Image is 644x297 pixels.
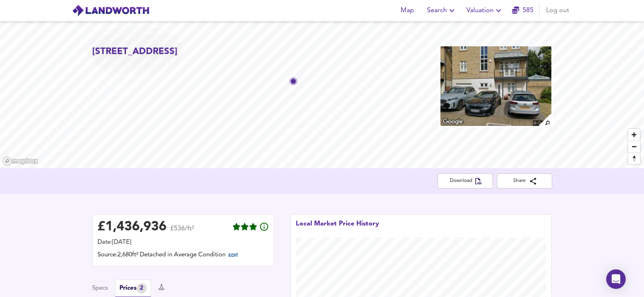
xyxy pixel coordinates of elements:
[440,46,552,127] img: property
[538,113,552,127] img: search
[137,283,147,293] div: 2
[2,156,38,166] a: Mapbox homepage
[424,2,460,19] button: Search
[628,141,640,152] button: Zoom out
[463,2,507,19] button: Valuation
[98,221,167,233] div: £ 1,436,936
[628,152,640,164] button: Reset bearing to north
[466,5,503,16] span: Valuation
[606,269,626,289] div: Open Intercom Messenger
[543,2,572,19] button: Log out
[427,5,457,16] span: Search
[444,177,486,185] span: Download
[119,283,147,293] div: Prices
[438,173,493,189] button: Download
[92,284,108,293] button: Specs
[546,5,569,16] span: Log out
[72,4,150,17] img: logo
[510,2,536,19] button: 585
[98,238,269,247] div: Date: [DATE]
[98,251,269,261] div: Source: 2,680ft² Detached in Average Condition
[92,46,178,58] h2: [STREET_ADDRESS]
[398,5,417,16] span: Map
[497,173,552,189] button: Share
[503,177,546,185] span: Share
[296,219,379,237] div: Local Market Price History
[628,129,640,141] button: Zoom in
[395,2,421,19] button: Map
[228,254,238,258] span: EDIT
[512,5,533,16] a: 585
[628,141,640,152] span: Zoom out
[170,225,194,237] span: £536/ft²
